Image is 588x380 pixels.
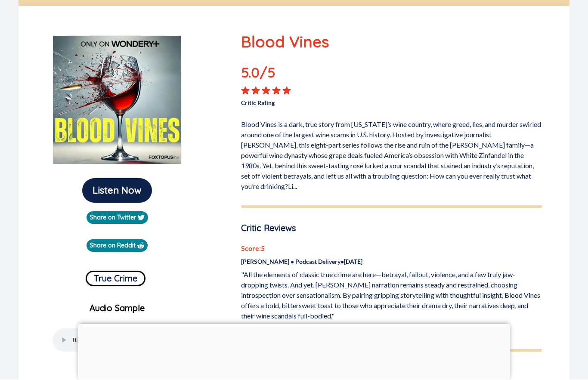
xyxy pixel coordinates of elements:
[241,222,542,235] p: Critic Reviews
[53,329,182,352] audio: Your browser does not support the audio element
[86,268,145,287] a: True Crime
[241,257,542,266] p: [PERSON_NAME] • Podcast Delivery • [DATE]
[82,179,152,203] button: Listen Now
[87,240,148,252] a: Share on Reddit
[241,116,542,192] p: Blood Vines is a dark, true story from [US_STATE]’s wine country, where greed, lies, and murder s...
[241,270,542,321] p: "All the elements of classic true crime are here—betrayal, fallout, violence, and a few truly jaw...
[241,62,301,87] p: 5.0 /5
[241,244,542,254] p: Score: 5
[241,31,542,54] p: Blood Vines
[25,302,209,315] p: Audio Sample
[53,36,182,165] img: Blood Vines
[78,324,511,378] iframe: Advertisement
[241,95,391,108] p: Critic Rating
[87,212,148,224] a: Share on Twitter
[86,271,145,287] button: True Crime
